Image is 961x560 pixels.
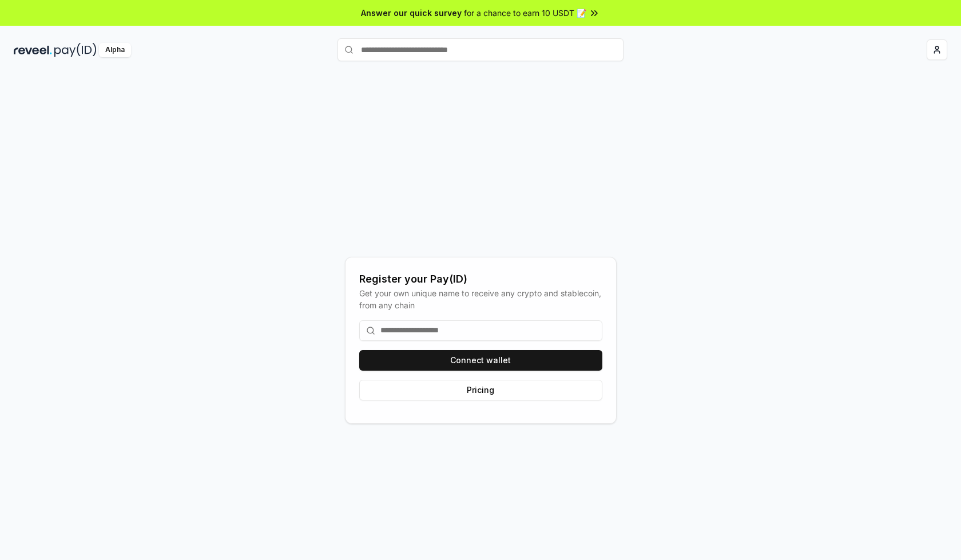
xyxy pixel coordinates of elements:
[359,380,602,400] button: Pricing
[14,43,52,57] img: reveel_dark
[54,43,97,57] img: pay_id
[359,350,602,371] button: Connect wallet
[99,43,131,57] div: Alpha
[361,7,462,19] span: Answer our quick survey
[359,287,602,311] div: Get your own unique name to receive any crypto and stablecoin, from any chain
[464,7,586,19] span: for a chance to earn 10 USDT 📝
[359,271,602,287] div: Register your Pay(ID)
